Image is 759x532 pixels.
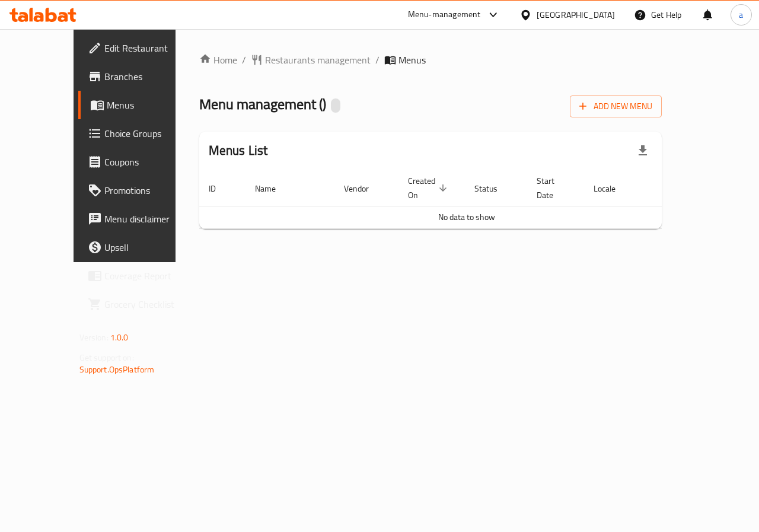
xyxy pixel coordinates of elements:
li: / [242,53,246,67]
a: Support.OpsPlatform [79,362,155,377]
div: [GEOGRAPHIC_DATA] [537,8,615,21]
nav: breadcrumb [199,53,662,67]
span: Status [474,181,513,196]
table: enhanced table [199,170,734,229]
span: Menus [107,98,191,112]
a: Restaurants management [251,53,371,67]
span: Get support on: [79,350,134,365]
a: Coupons [78,148,200,176]
a: Choice Groups [78,119,200,148]
span: Menus [398,53,426,67]
span: Promotions [104,183,191,197]
span: Coupons [104,155,191,169]
span: Add New Menu [579,99,652,114]
span: Edit Restaurant [104,41,191,55]
span: Vendor [344,181,384,196]
a: Menu disclaimer [78,205,200,233]
span: Choice Groups [104,126,191,141]
a: Menus [78,91,200,119]
div: Export file [629,136,657,165]
span: Restaurants management [265,53,371,67]
span: Locale [594,181,631,196]
span: a [739,8,743,21]
a: Branches [78,62,200,91]
span: Menu management ( ) [199,91,326,117]
span: ID [209,181,231,196]
span: Start Date [537,174,570,202]
span: Grocery Checklist [104,297,191,311]
span: Created On [408,174,451,202]
span: No data to show [438,209,495,225]
a: Promotions [78,176,200,205]
span: Name [255,181,291,196]
a: Grocery Checklist [78,290,200,318]
span: Coverage Report [104,269,191,283]
span: Menu disclaimer [104,212,191,226]
span: Upsell [104,240,191,254]
span: 1.0.0 [110,330,129,345]
a: Upsell [78,233,200,262]
a: Home [199,53,237,67]
h2: Menus List [209,142,268,160]
span: Version: [79,330,109,345]
button: Add New Menu [570,95,662,117]
span: Branches [104,69,191,84]
li: / [375,53,379,67]
div: Menu-management [408,8,481,22]
a: Edit Restaurant [78,34,200,62]
th: Actions [645,170,734,206]
a: Coverage Report [78,262,200,290]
